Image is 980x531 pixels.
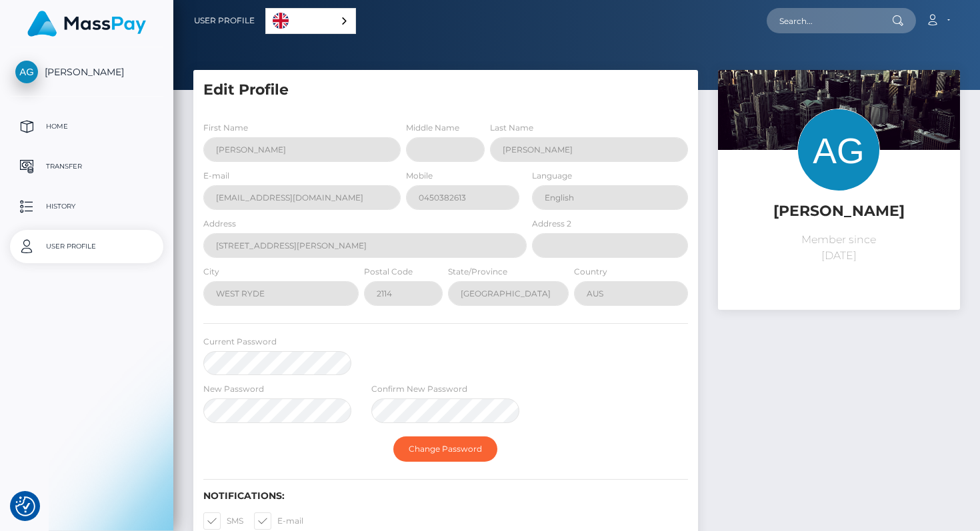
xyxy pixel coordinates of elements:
label: Address 2 [532,218,571,230]
aside: Language selected: English [265,8,356,34]
label: Middle Name [406,122,459,134]
label: Mobile [406,170,433,182]
h5: [PERSON_NAME] [728,201,950,222]
label: Current Password [203,336,277,348]
img: MassPay [27,11,146,37]
h5: Edit Profile [203,80,688,101]
p: History [15,197,158,217]
label: Address [203,218,236,230]
a: User Profile [10,230,163,263]
p: Home [15,117,158,137]
div: Language [265,8,356,34]
img: Revisit consent button [15,496,35,516]
label: SMS [203,512,243,530]
a: History [10,190,163,223]
label: Country [574,266,607,278]
a: Transfer [10,150,163,183]
label: Language [532,170,572,182]
p: Member since [DATE] [728,232,950,264]
label: E-mail [254,512,303,530]
p: User Profile [15,237,158,257]
button: Change Password [393,436,497,462]
label: Last Name [490,122,533,134]
a: User Profile [194,7,255,35]
label: Confirm New Password [371,383,467,395]
label: First Name [203,122,248,134]
label: E-mail [203,170,229,182]
p: Transfer [15,157,158,177]
input: Search... [767,8,892,33]
label: State/Province [448,266,507,278]
label: New Password [203,383,264,395]
a: Home [10,110,163,143]
img: ... [718,70,960,231]
h6: Notifications: [203,490,688,502]
a: English [266,9,355,33]
button: Consent Preferences [15,496,35,516]
label: Postal Code [364,266,413,278]
span: [PERSON_NAME] [10,66,163,78]
label: City [203,266,219,278]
